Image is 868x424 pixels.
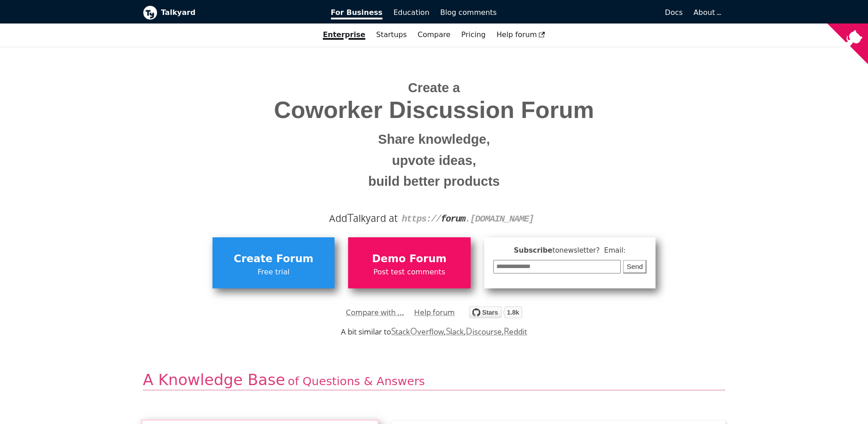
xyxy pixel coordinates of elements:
[414,306,455,319] a: Help forum
[317,27,371,42] a: Enterprise
[456,27,491,42] a: Pricing
[504,325,509,337] span: R
[393,8,429,17] span: Education
[665,8,683,17] span: Docs
[552,246,626,254] span: to newsletter ? Email:
[693,8,720,17] a: About
[623,260,646,274] button: Send
[346,306,404,319] a: Compare with ...
[143,370,725,391] h2: A Knowledge Base
[496,30,545,39] span: Help forum
[469,306,522,318] img: talkyard.svg
[391,325,396,337] span: S
[504,326,527,337] a: Reddit
[391,326,444,337] a: StackOverflow
[466,326,501,337] a: Discourse
[217,266,330,278] span: Free trial
[441,214,465,224] strong: forum
[143,5,318,20] a: Talkyard logoTalkyard
[331,8,383,19] span: For Business
[150,129,718,150] small: Share knowledge,
[353,250,466,268] span: Demo Forum
[371,27,412,42] a: Startups
[348,237,470,288] a: Demo ForumPost test comments
[325,5,388,20] a: For Business
[446,326,464,337] a: Slack
[469,308,522,321] a: Star debiki/talkyard on GitHub
[408,80,460,95] span: Create a
[502,5,689,20] a: Docs
[418,30,451,39] a: Compare
[446,325,451,337] span: S
[143,5,157,20] img: Talkyard logo
[347,209,354,226] span: T
[466,325,472,337] span: D
[388,5,435,20] a: Education
[493,245,647,256] span: Subscribe
[491,27,551,42] a: Help forum
[410,325,417,337] span: O
[288,374,425,388] span: of Questions & Answers
[353,266,466,278] span: Post test comments
[217,250,330,268] span: Create Forum
[440,8,497,17] span: Blog comments
[150,171,718,192] small: build better products
[402,214,534,224] code: https:// . [DOMAIN_NAME]
[150,97,718,123] span: Coworker Discussion Forum
[150,211,718,226] div: Add alkyard at
[212,237,335,288] a: Create ForumFree trial
[150,150,718,171] small: upvote ideas,
[435,5,502,20] a: Blog comments
[161,7,318,19] b: Talkyard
